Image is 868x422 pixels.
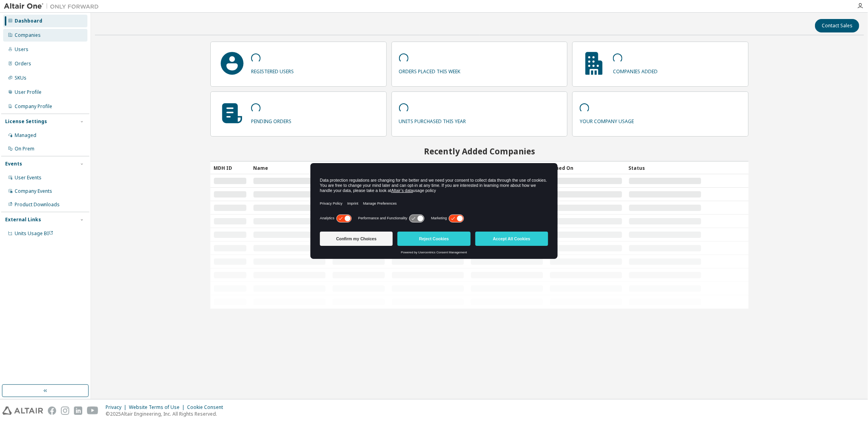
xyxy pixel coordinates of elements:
h2: Recently Added Companies [210,146,749,156]
div: Companies [15,32,41,38]
img: facebook.svg [48,407,56,415]
p: units purchased this year [399,116,466,125]
div: Managed [15,132,36,139]
div: Product Downloads [15,201,60,208]
p: registered users [251,66,294,75]
img: youtube.svg [87,407,98,415]
p: companies added [613,66,658,75]
div: User Profile [15,89,42,95]
div: MDH ID [214,162,247,174]
div: Name [253,162,326,174]
div: Onboarded By [391,162,464,174]
div: Joined On [550,162,622,174]
div: Dashboard [15,18,42,24]
img: instagram.svg [61,407,69,415]
div: Privacy [106,404,129,411]
div: Website Terms of Use [129,404,187,411]
div: Events [5,161,22,167]
div: Users [15,46,28,53]
p: your company usage [580,116,634,125]
div: Category [332,162,385,174]
div: SKUs [15,75,26,81]
div: License Settings [5,118,47,125]
button: Contact Sales [815,19,859,32]
p: pending orders [251,116,291,125]
img: altair_logo.svg [2,407,43,415]
p: orders placed this week [399,66,461,75]
div: Orders [15,61,31,67]
span: Units Usage BI [15,230,53,237]
div: External Links [5,217,41,223]
img: linkedin.svg [74,407,82,415]
div: Cookie Consent [187,404,228,411]
div: Users [471,162,543,174]
div: On Prem [15,146,34,152]
img: Altair One [4,2,103,10]
p: © 2025 Altair Engineering, Inc. All Rights Reserved. [106,411,228,417]
div: Status [629,162,702,174]
div: Company Events [15,188,52,194]
div: User Events [15,175,42,181]
div: Company Profile [15,103,52,110]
